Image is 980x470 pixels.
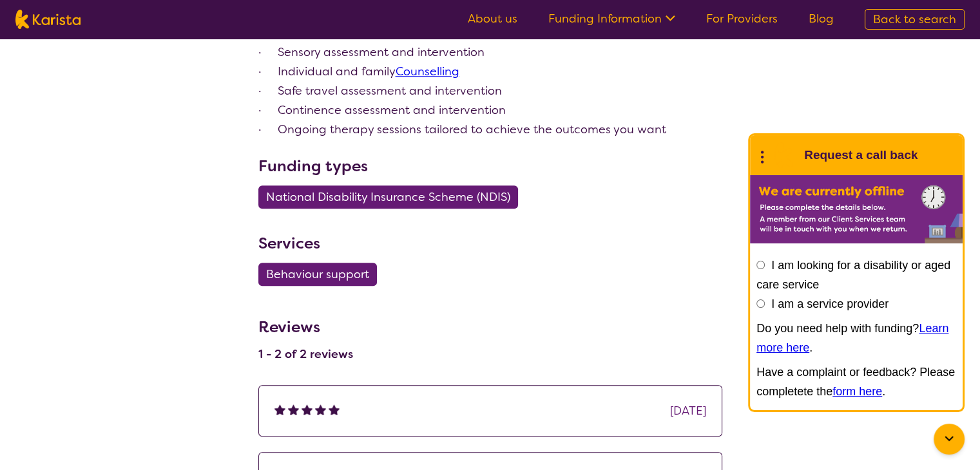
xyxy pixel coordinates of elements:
div: [DATE] [670,401,706,420]
img: fullstar [315,404,326,415]
p: · Individual and family [258,62,722,81]
h4: 1 - 2 of 2 reviews [258,346,353,362]
p: · Sensory assessment and intervention [258,42,722,62]
span: Back to search [873,12,956,27]
h1: Request a call back [804,146,918,165]
h3: Reviews [258,309,353,339]
img: Karista logo [15,10,81,29]
a: For Providers [706,11,778,26]
span: National Disability Insurance Scheme (NDIS) [266,185,510,209]
p: Do you need help with funding? . [756,319,956,357]
img: Karista offline chat form to request call back [750,175,963,243]
p: · Continence assessment and intervention [258,100,722,120]
img: Karista [771,142,796,168]
h3: Services [258,232,722,255]
label: I am a service provider [771,297,889,310]
span: Behaviour support [266,263,369,286]
p: Have a complaint or feedback? Please completete the . [756,362,956,401]
a: Counselling [396,64,459,79]
p: · Safe travel assessment and intervention [258,81,722,100]
a: form here [832,385,882,398]
a: Behaviour support [258,267,385,282]
a: National Disability Insurance Scheme (NDIS) [258,189,526,205]
h3: Funding types [258,155,722,178]
a: Funding Information [548,11,675,26]
a: Blog [809,11,834,26]
a: About us [468,11,517,26]
img: fullstar [302,404,312,415]
label: I am looking for a disability or aged care service [756,259,950,291]
p: · Ongoing therapy sessions tailored to achieve the outcomes you want [258,120,722,139]
img: fullstar [274,404,285,415]
a: Back to search [865,9,965,30]
img: fullstar [288,404,299,415]
img: fullstar [329,404,340,415]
